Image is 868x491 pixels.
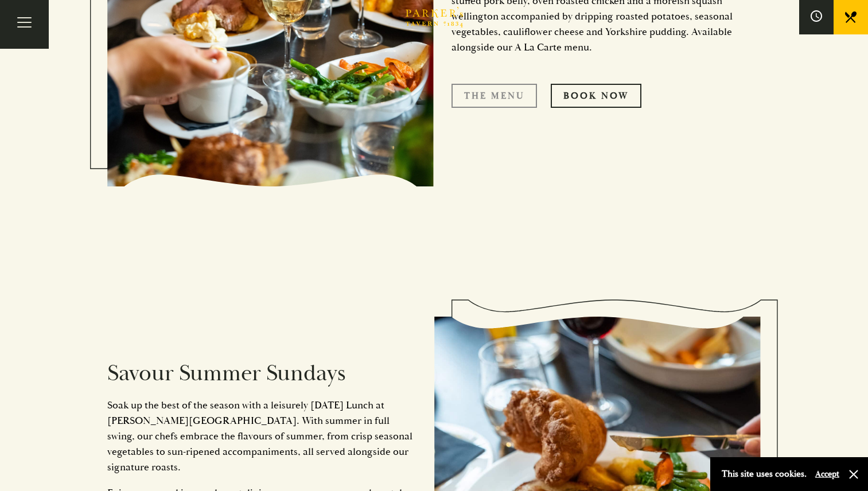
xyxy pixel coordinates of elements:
[848,469,859,480] button: Close and accept
[551,84,641,108] a: Book Now
[107,360,417,387] h3: Savour Summer Sundays
[815,469,839,480] button: Accept
[451,84,537,108] a: The Menu
[107,398,417,475] p: Soak up the best of the season with a leisurely [DATE] Lunch at [PERSON_NAME][GEOGRAPHIC_DATA]. W...
[722,466,807,482] p: This site uses cookies.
